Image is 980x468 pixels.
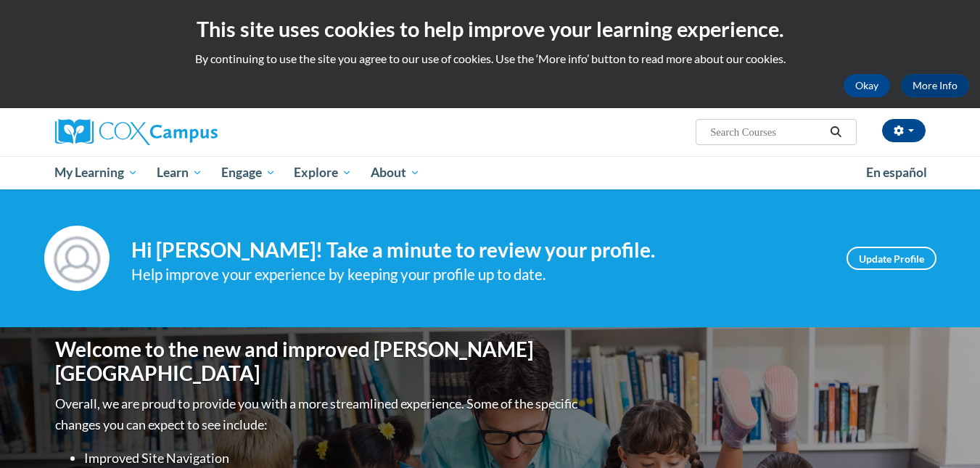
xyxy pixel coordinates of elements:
[11,15,969,44] h2: This site uses cookies to help improve your learning experience.
[825,123,847,141] button: Search
[371,164,420,181] span: About
[847,247,936,270] a: Update Profile
[55,119,218,145] img: Cox Campus
[55,393,581,435] p: Overall, we are proud to provide you with a more streamlined experience. Some of the specific cha...
[866,165,927,180] span: En español
[882,119,926,142] button: Account Settings
[44,226,110,291] img: Profile Image
[54,164,138,181] span: My Learning
[709,123,825,141] input: Search Courses
[131,238,825,263] h4: Hi [PERSON_NAME]! Take a minute to review your profile.
[46,156,148,189] a: My Learning
[284,156,361,189] a: Explore
[33,156,947,189] div: Main menu
[157,164,202,181] span: Learn
[361,156,429,189] a: About
[901,74,969,97] a: More Info
[55,119,331,145] a: Cox Campus
[857,157,936,188] a: En español
[294,164,352,181] span: Explore
[844,74,890,97] button: Okay
[11,51,969,67] p: By continuing to use the site you agree to our use of cookies. Use the ‘More info’ button to read...
[147,156,212,189] a: Learn
[221,164,276,181] span: Engage
[55,337,581,386] h1: Welcome to the new and improved [PERSON_NAME][GEOGRAPHIC_DATA]
[131,263,825,287] div: Help improve your experience by keeping your profile up to date.
[212,156,285,189] a: Engage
